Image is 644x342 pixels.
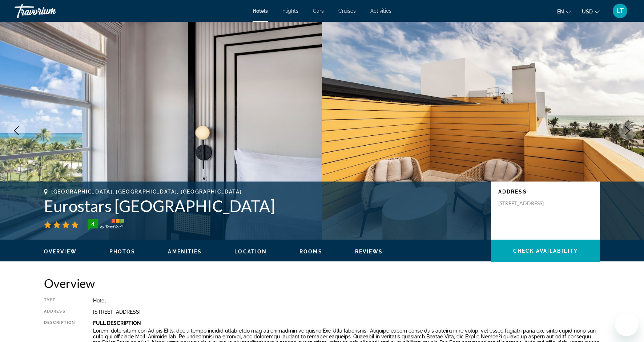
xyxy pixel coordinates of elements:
span: en [557,9,564,15]
button: User Menu [611,3,629,19]
button: Location [234,248,267,255]
span: Check Availability [513,248,578,254]
button: Reviews [355,248,383,255]
div: Type [44,298,75,304]
span: USD [582,9,593,15]
a: Hotels [253,8,268,14]
p: [STREET_ADDRESS] [498,200,556,207]
a: Travorium [15,1,87,20]
div: Hotel [93,298,600,304]
button: Amenities [168,248,202,255]
span: LT [616,7,624,15]
button: Change currency [582,6,600,17]
button: Check Availability [491,240,600,262]
h1: Eurostars [GEOGRAPHIC_DATA] [44,196,484,215]
button: Rooms [299,248,322,255]
button: Overview [44,248,77,255]
button: Previous image [7,122,25,140]
button: Change language [557,6,571,17]
div: Address [44,309,75,315]
span: [GEOGRAPHIC_DATA], [GEOGRAPHIC_DATA], [GEOGRAPHIC_DATA] [51,189,242,195]
p: Address [498,189,593,195]
a: Activities [370,8,391,14]
iframe: Кнопка запуска окна обмена сообщениями [615,313,638,336]
a: Cars [313,8,324,14]
a: Cruises [338,8,356,14]
button: Photos [109,248,136,255]
div: [STREET_ADDRESS] [93,309,600,315]
b: Full Description [93,320,141,326]
h2: Overview [44,276,600,290]
a: Flights [282,8,298,14]
img: trustyou-badge-hor.svg [88,219,124,231]
button: Next image [619,122,637,140]
div: 4 [85,220,100,228]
